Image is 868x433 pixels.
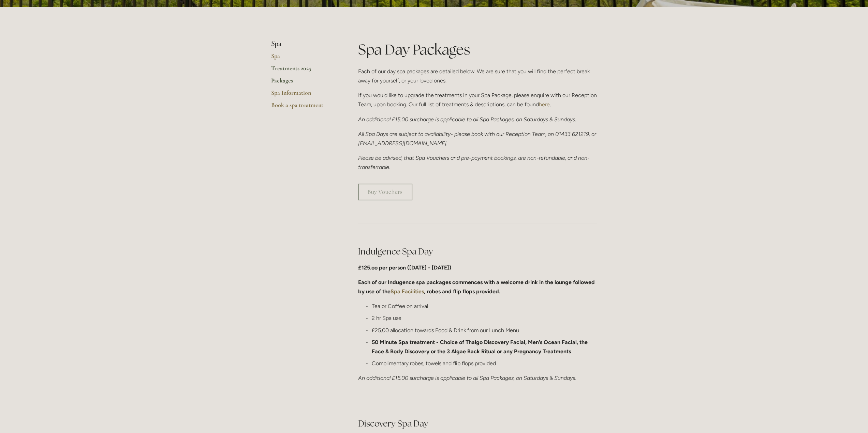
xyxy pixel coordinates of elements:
[358,375,576,381] em: An additional £15.00 surcharge is applicable to all Spa Packages, on Saturdays & Sundays.
[391,288,424,295] a: Spa Facilities
[358,155,590,170] em: Please be advised, that Spa Vouchers and pre-payment bookings, are non-refundable, and non-transf...
[372,326,597,335] p: £25.00 allocation towards Food & Drink from our Lunch Menu
[372,339,589,355] strong: 50 Minute Spa treatment - Choice of Thalgo Discovery Facial, Men’s Ocean Facial, the Face & Body ...
[358,418,597,430] h2: Discovery Spa Day
[358,116,576,123] em: An additional £15.00 surcharge is applicable to all Spa Packages, on Saturdays & Sundays.
[372,301,597,311] p: Tea or Coffee on arrival
[271,89,336,101] a: Spa Information
[271,52,336,64] a: Spa
[372,359,597,368] p: Complimentary robes, towels and flip flops provided
[358,131,598,146] em: All Spa Days are subject to availability- please book with our Reception Team, on 01433 621219, o...
[358,91,597,109] p: If you would like to upgrade the treatments in your Spa Package, please enquire with our Receptio...
[271,64,336,77] a: Treatments 2025
[372,313,597,323] p: 2 hr Spa use
[424,288,500,295] strong: , robes and flip flops provided.
[358,184,412,200] a: Buy Vouchers
[271,40,336,48] li: Spa
[358,246,597,258] h2: Indulgence Spa Day
[358,67,597,85] p: Each of our day spa packages are detailed below. We are sure that you will find the perfect break...
[358,279,596,295] strong: Each of our Indugence spa packages commences with a welcome drink in the lounge followed by use o...
[271,77,336,89] a: Packages
[271,101,336,113] a: Book a spa treatment
[358,264,451,271] strong: £125.oo per person ([DATE] - [DATE])
[358,40,597,60] h1: Spa Day Packages
[539,101,550,108] a: here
